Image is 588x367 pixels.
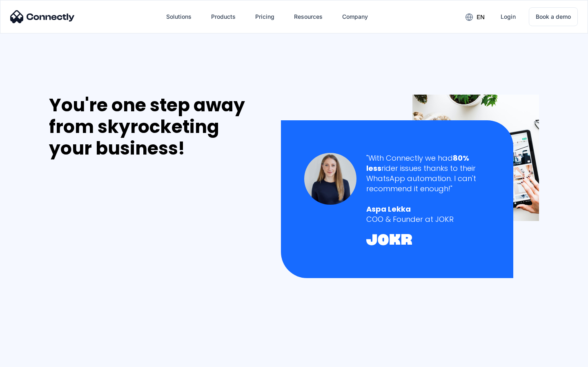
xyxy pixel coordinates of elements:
[49,169,171,356] iframe: Form 0
[211,11,236,22] div: Products
[494,7,522,27] a: Login
[366,153,490,194] div: "With Connectly we had rider issues thanks to their WhatsApp automation. I can't recommend it eno...
[366,153,469,173] strong: 80% less
[166,11,192,22] div: Solutions
[501,11,516,22] div: Login
[249,7,281,27] a: Pricing
[255,11,274,22] div: Pricing
[366,214,490,224] div: COO & Founder at JOKR
[366,204,411,214] strong: Aspa Lekka
[16,353,49,364] ul: Language list
[342,11,368,22] div: Company
[10,10,75,23] img: Connectly Logo
[49,95,264,159] div: You're one step away from skyrocketing your business!
[294,11,323,22] div: Resources
[529,7,578,26] a: Book a demo
[8,353,49,364] aside: Language selected: English
[477,11,485,23] div: en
